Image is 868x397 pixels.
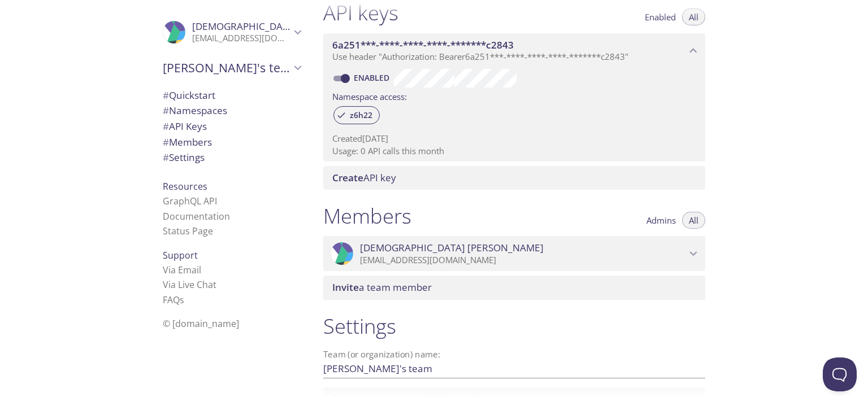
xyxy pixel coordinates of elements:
div: Muhammad Bin Sikandar [323,236,705,271]
p: [EMAIL_ADDRESS][DOMAIN_NAME] [360,255,686,266]
label: Namespace access: [332,88,407,104]
div: z6h22 [333,106,380,124]
div: Quickstart [154,88,310,103]
div: Muhammad Bin Sikandar [154,14,310,51]
span: © [DOMAIN_NAME] [163,317,239,330]
span: Settings [163,151,205,164]
iframe: Help Scout Beacon - Open [823,357,857,391]
span: # [163,136,169,149]
p: [EMAIL_ADDRESS][DOMAIN_NAME] [192,33,290,44]
span: Invite [332,281,359,294]
span: z6h22 [343,110,379,120]
span: API Keys [163,120,207,133]
button: All [682,212,705,229]
div: Invite a team member [323,276,705,299]
span: [DEMOGRAPHIC_DATA] [PERSON_NAME] [360,242,544,254]
span: # [163,89,169,102]
label: Team (or organization) name: [323,350,441,359]
a: Via Live Chat [163,278,216,291]
a: Documentation [163,210,230,223]
span: Namespaces [163,104,227,117]
span: # [163,120,169,133]
span: # [163,104,169,117]
div: Muhammad's team [154,53,310,82]
span: API key [332,171,396,184]
div: Create API Key [323,166,705,190]
span: # [163,151,169,164]
div: Members [154,134,310,150]
span: Support [163,249,198,261]
span: Create [332,171,363,184]
a: FAQ [163,294,184,306]
span: Resources [163,180,207,193]
h1: Settings [323,313,705,339]
a: Via Email [163,264,201,276]
span: [PERSON_NAME]'s team [163,60,290,76]
span: s [180,294,184,306]
h1: Members [323,203,411,229]
span: Quickstart [163,89,215,102]
a: Enabled [352,72,394,83]
div: Team Settings [154,150,310,165]
p: Usage: 0 API calls this month [332,145,696,157]
div: API Keys [154,119,310,134]
span: a team member [332,281,432,294]
div: Namespaces [154,103,310,119]
a: Status Page [163,225,213,237]
p: Created [DATE] [332,133,696,145]
span: [DEMOGRAPHIC_DATA] [PERSON_NAME] [192,20,376,33]
a: GraphQL API [163,195,217,207]
span: Members [163,136,212,149]
button: Admins [640,212,683,229]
